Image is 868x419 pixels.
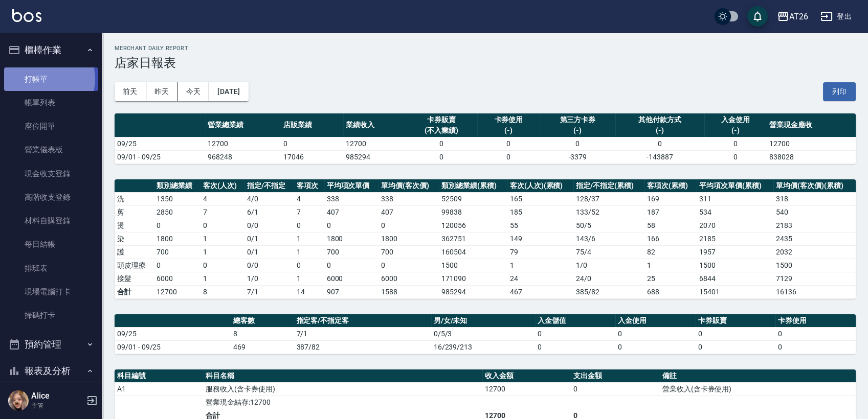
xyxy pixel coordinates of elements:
td: 09/25 [115,327,231,340]
th: 指定/不指定 [244,179,294,193]
td: 4 [294,192,324,205]
td: 染 [115,232,154,245]
a: 現金收支登錄 [4,162,98,185]
th: 卡券使用 [775,314,856,328]
td: 1 [294,245,324,259]
td: 171090 [439,272,507,285]
th: 指定/不指定(累積) [573,179,644,193]
td: 0 [696,340,776,354]
td: 1 [201,272,244,285]
td: 166 [644,232,697,245]
td: 0 [615,137,704,150]
td: 14 [294,285,324,298]
td: 4 [201,192,244,205]
img: Logo [12,9,41,22]
th: 單均價(客次價)(累積) [773,179,856,193]
td: 185 [507,205,573,219]
div: (-) [542,125,613,136]
th: 平均項次單價(累積) [697,179,773,193]
th: 男/女/未知 [431,314,536,328]
button: 櫃檯作業 [4,37,98,63]
td: 0 [775,340,856,354]
div: 卡券販賣 [408,114,475,125]
td: 1500 [697,259,773,272]
table: a dense table [115,113,856,164]
td: 700 [379,245,439,259]
td: 洗 [115,192,154,205]
td: 1 [201,232,244,245]
td: 7129 [773,272,856,285]
a: 高階收支登錄 [4,185,98,209]
a: 打帳單 [4,67,98,91]
td: 護 [115,245,154,259]
th: 類別總業績 [154,179,201,193]
td: 0 [540,137,615,150]
td: 362751 [439,232,507,245]
h3: 店家日報表 [115,56,856,70]
th: 店販業績 [281,113,343,137]
div: (-) [618,125,702,136]
p: 主管 [31,401,83,410]
div: (-) [707,125,764,136]
th: 營業現金應收 [767,113,856,137]
td: 160504 [439,245,507,259]
td: 169 [644,192,697,205]
th: 客項次(累積) [644,179,697,193]
td: 09/01 - 09/25 [115,340,231,354]
td: 合計 [115,285,154,298]
td: 1800 [324,232,379,245]
td: 907 [324,285,379,298]
td: 50 / 5 [573,219,644,232]
td: 387/82 [294,340,431,354]
button: [DATE] [209,82,248,101]
td: 0 [775,327,856,340]
td: 服務收入(含卡券使用) [203,382,482,395]
td: 0 [696,327,776,340]
td: 2850 [154,205,201,219]
th: 入金使用 [615,314,696,328]
td: 7 [294,205,324,219]
td: 1350 [154,192,201,205]
td: 338 [379,192,439,205]
td: 0 [535,327,615,340]
th: 業績收入 [343,113,406,137]
a: 座位開單 [4,114,98,138]
td: 0 [294,219,324,232]
td: 1 / 0 [244,272,294,285]
td: 407 [379,205,439,219]
th: 備註 [660,369,856,383]
td: 12700 [767,137,856,150]
td: 1 [201,245,244,259]
td: 75 / 4 [573,245,644,259]
td: 12700 [205,137,281,150]
td: 7/1 [294,327,431,340]
td: 16/239/213 [431,340,536,354]
div: AT26 [789,10,808,23]
td: 0/5/3 [431,327,536,340]
td: 407 [324,205,379,219]
td: 143 / 6 [573,232,644,245]
td: 700 [154,245,201,259]
th: 科目名稱 [203,369,482,383]
td: 2032 [773,245,856,259]
td: 1800 [379,232,439,245]
a: 掃碼打卡 [4,304,98,327]
td: 968248 [205,150,281,164]
td: 營業現金結存:12700 [203,395,482,409]
td: 16136 [773,285,856,298]
td: 24 / 0 [573,272,644,285]
td: 7/1 [244,285,294,298]
td: 2435 [773,232,856,245]
td: 469 [231,340,294,354]
td: 15401 [697,285,773,298]
th: 指定客/不指定客 [294,314,431,328]
td: 0 [615,340,696,354]
td: 0 [477,137,540,150]
th: 收入金額 [482,369,571,383]
td: 0 / 1 [244,245,294,259]
td: -143887 [615,150,704,164]
td: 剪 [115,205,154,219]
td: 0 [324,259,379,272]
td: 1800 [154,232,201,245]
td: 311 [697,192,773,205]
